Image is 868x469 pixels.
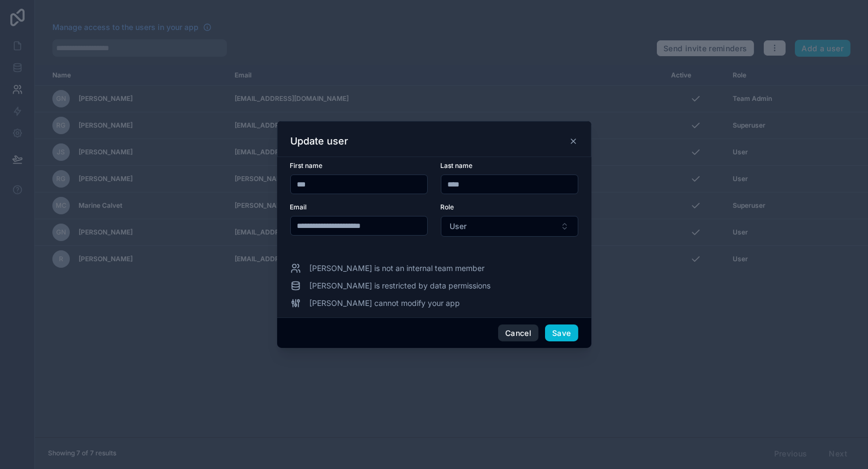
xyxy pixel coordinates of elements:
button: Select Button [441,216,578,237]
span: [PERSON_NAME] cannot modify your app [310,298,460,309]
button: Cancel [498,324,538,342]
span: Role [441,203,454,211]
h3: Update user [291,135,349,148]
span: [PERSON_NAME] is not an internal team member [310,263,485,274]
button: Save [545,324,578,342]
span: First name [290,161,323,170]
span: Last name [441,161,473,170]
span: [PERSON_NAME] is restricted by data permissions [310,280,491,291]
span: Email [290,203,307,211]
span: User [450,221,467,232]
